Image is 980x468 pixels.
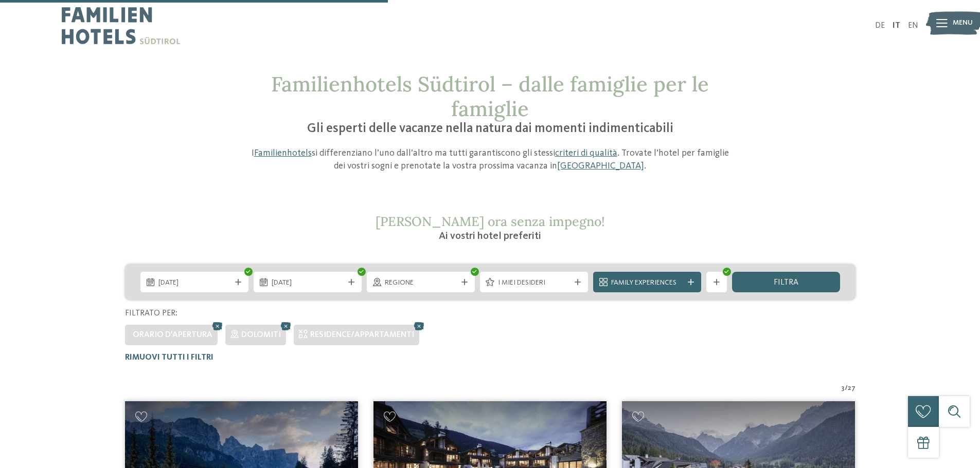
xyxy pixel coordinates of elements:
a: DE [875,22,885,30]
a: IT [893,22,900,30]
span: Menu [953,18,973,28]
span: filtra [774,278,798,287]
span: Rimuovi tutti i filtri [125,353,213,362]
span: Dolomiti [241,331,281,339]
span: Residence/Appartamenti [310,331,414,339]
span: Gli esperti delle vacanze nella natura dai momenti indimenticabili [307,122,673,135]
span: Family Experiences [611,278,683,288]
span: [DATE] [272,278,344,288]
span: I miei desideri [498,278,570,288]
span: / [845,383,848,394]
a: criteri di qualità [555,148,617,158]
p: I si differenziano l’uno dall’altro ma tutti garantiscono gli stessi . Trovate l’hotel per famigl... [246,147,735,173]
a: Familienhotels [254,148,312,158]
span: Regione [385,278,457,288]
a: [GEOGRAPHIC_DATA] [557,161,644,171]
span: Orario d'apertura [133,331,212,339]
span: Familienhotels Südtirol – dalle famiglie per le famiglie [271,71,709,122]
span: Ai vostri hotel preferiti [439,231,541,241]
a: EN [908,22,918,30]
span: 27 [848,383,856,394]
span: [PERSON_NAME] ora senza impegno! [376,213,605,230]
span: [DATE] [158,278,230,288]
span: Filtrato per: [125,309,177,317]
span: 3 [841,383,845,394]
